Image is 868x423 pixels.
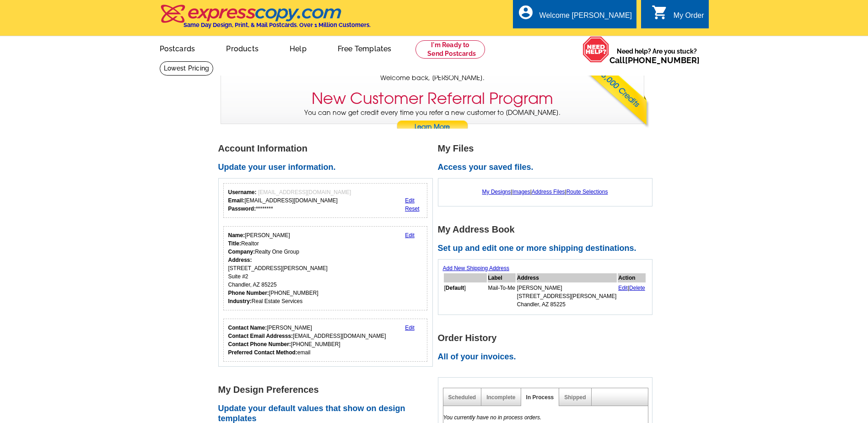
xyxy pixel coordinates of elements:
a: Scheduled [448,394,476,401]
strong: Phone Number: [228,290,269,296]
th: Address [517,273,617,282]
h2: All of your invoices. [438,352,658,362]
div: My Order [674,11,704,24]
a: Edit [618,285,628,291]
a: Help [275,37,321,59]
p: You can now get credit every time you refer a new customer to [DOMAIN_NAME]. [221,108,644,134]
span: Need help? Are you stuck? [609,47,704,65]
a: Learn More [396,120,469,134]
th: Label [488,273,516,282]
a: Reset [405,206,419,212]
a: Address Files [532,189,565,195]
span: [EMAIL_ADDRESS][DOMAIN_NAME] [258,189,351,195]
h1: My Address Book [438,225,658,234]
a: Edit [405,197,415,204]
a: shopping_cart My Order [652,10,704,22]
a: Route Selections [566,189,608,195]
a: [PHONE_NUMBER] [625,55,700,65]
a: Same Day Design, Print, & Mail Postcards. Over 1 Million Customers. [160,11,371,28]
em: You currently have no in process orders. [443,414,542,421]
a: Delete [629,285,645,291]
a: Edit [405,325,415,331]
h1: Account Information [218,144,438,153]
div: Who should we contact regarding order issues? [223,319,428,362]
div: Your login information. [223,183,428,218]
td: [PERSON_NAME] [STREET_ADDRESS][PERSON_NAME] Chandler, AZ 85225 [517,283,617,309]
a: In Process [526,394,554,401]
div: Your personal details. [223,226,428,310]
td: | [618,283,646,309]
div: [PERSON_NAME] [EMAIL_ADDRESS][DOMAIN_NAME] [PHONE_NUMBER] email [228,324,386,357]
strong: Industry: [228,298,252,304]
a: Postcards [145,37,210,59]
h3: New Customer Referral Program [312,89,553,108]
h4: Same Day Design, Print, & Mail Postcards. Over 1 Million Customers. [183,22,371,28]
a: Add New Shipping Address [443,265,509,271]
div: | | | [443,183,647,201]
a: Incomplete [486,394,515,401]
strong: Name: [228,232,245,239]
strong: Username: [228,189,257,195]
strong: Contact Email Addresss: [228,333,293,339]
h2: Update your user information. [218,163,438,173]
a: My Designs [482,189,511,195]
td: Mail-To-Me [488,283,516,309]
h1: My Files [438,144,658,153]
h1: Order History [438,333,658,343]
a: Products [211,37,273,59]
a: Images [512,189,530,195]
strong: Company: [228,249,255,255]
i: account_circle [518,4,534,21]
strong: Password: [228,206,256,212]
i: shopping_cart [652,4,668,21]
strong: Address: [228,257,252,263]
span: Call [609,55,700,65]
a: Free Templates [323,37,406,59]
span: Welcome back, [PERSON_NAME]. [380,73,485,83]
strong: Contact Phone Number: [228,341,291,347]
strong: Preferred Contact Method: [228,349,297,356]
h1: My Design Preferences [218,385,438,395]
strong: Contact Name: [228,325,267,331]
td: [ ] [444,283,487,309]
h2: Access your saved files. [438,163,658,173]
div: Welcome [PERSON_NAME] [539,11,632,24]
strong: Title: [228,240,241,247]
a: Edit [405,232,415,239]
th: Action [618,273,646,282]
a: Shipped [564,394,586,401]
strong: Email: [228,197,245,204]
div: [PERSON_NAME] Realtor Realty One Group [STREET_ADDRESS][PERSON_NAME] Suite #2 Chandler, AZ 85225 ... [228,231,328,305]
h2: Set up and edit one or more shipping destinations. [438,244,658,254]
img: help [582,36,609,63]
b: Default [446,285,464,291]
